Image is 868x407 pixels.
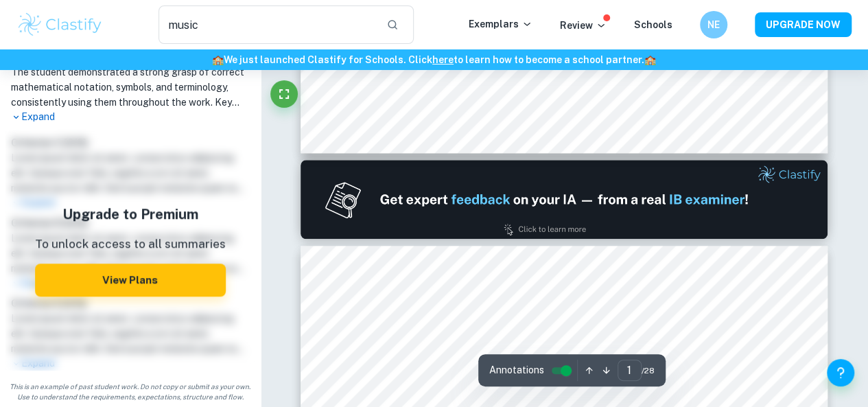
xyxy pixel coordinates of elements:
[489,363,544,377] span: Annotations
[3,52,865,67] h6: We just launched Clastify for Schools. Click to learn how to become a school partner.
[432,54,454,65] a: here
[11,65,250,110] h1: The student demonstrated a strong grasp of correct mathematical notation, symbols, and terminolog...
[642,364,655,377] span: / 28
[212,54,224,65] span: 🏫
[827,359,854,386] button: Help and Feedback
[159,5,375,44] input: Search for any exemplars...
[35,264,226,296] button: View Plans
[706,17,722,32] h6: NE
[634,19,672,30] a: Schools
[35,204,226,224] h5: Upgrade to Premium
[301,160,828,239] img: Ad
[35,235,226,253] p: To unlock access to all summaries
[16,11,104,38] img: Clastify logo
[560,18,607,33] p: Review
[755,12,852,37] button: UPGRADE NOW
[11,110,250,124] p: Expand
[469,16,532,32] p: Exemplars
[700,11,727,38] button: NE
[5,382,255,402] span: This is an example of past student work. Do not copy or submit as your own. Use to understand the...
[644,54,656,65] span: 🏫
[270,80,298,108] button: Fullscreen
